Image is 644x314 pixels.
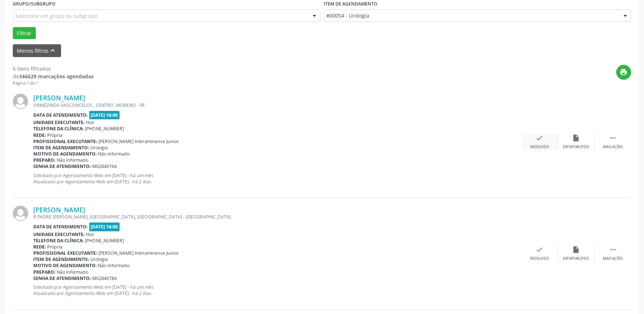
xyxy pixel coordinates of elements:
div: 6 itens filtrados [13,65,94,72]
i: check [536,134,544,142]
span: [DATE] 16:00 [89,111,120,119]
b: Item de agendamento: [33,145,89,151]
div: ORMEZINDA VASCONCELOS , CENTRO, MORENO - PE [33,102,521,108]
span: [DATE] 16:00 [89,223,120,231]
b: Rede: [33,244,46,250]
div: Página 1 de 1 [13,80,94,86]
b: Motivo de agendamento: [33,151,97,157]
b: Profissional executante: [33,138,97,145]
button: Filtrar [13,27,36,40]
i:  [609,246,617,254]
i: insert_drive_file [572,246,580,254]
div: Resolvido [530,145,549,150]
a: [PERSON_NAME] [33,94,85,102]
span: Urologia [91,256,108,262]
div: de [13,72,94,80]
b: Senha de atendimento: [33,275,91,281]
span: Selecione um grupo ou subgrupo [15,12,97,20]
div: R PADRE [PERSON_NAME], [GEOGRAPHIC_DATA], [GEOGRAPHIC_DATA] - [GEOGRAPHIC_DATA] [33,214,521,220]
i:  [609,134,617,142]
div: Resolvido [530,256,549,261]
button: print [616,65,631,80]
div: Mais ações [603,145,623,150]
b: Unidade executante: [33,119,85,126]
span: [PHONE_NUMBER] [85,238,124,244]
div: Mais ações [603,256,623,261]
span: [PERSON_NAME] Interaminense Junior [99,138,179,145]
span: [PHONE_NUMBER] [85,126,124,132]
img: img [13,94,28,109]
p: Solicitado por Agendamento Web em [DATE] - há um mês Atualizado por Agendamento Web em [DATE] - h... [33,172,521,185]
b: Motivo de agendamento: [33,262,97,269]
span: Própria [48,244,63,250]
i: keyboard_arrow_up [49,46,57,55]
b: Profissional executante: [33,250,97,256]
b: Preparo: [33,157,56,163]
b: Rede: [33,132,46,138]
a: [PERSON_NAME] [33,206,85,214]
span: M02840784 [93,275,117,281]
span: M02840764 [93,163,117,169]
i: check [536,246,544,254]
span: Hse [86,231,94,238]
span: [PERSON_NAME] Interaminense Junior [99,250,179,256]
b: Data de atendimento: [33,224,88,230]
span: Não informado [98,151,130,157]
div: Exportar (PDF) [563,256,590,261]
div: Exportar (PDF) [563,145,590,150]
span: #00054 - Urologia [327,12,617,19]
span: Não informado [57,269,88,275]
p: Solicitado por Agendamento Web em [DATE] - há um mês Atualizado por Agendamento Web em [DATE] - h... [33,284,521,296]
span: Urologia [91,145,108,151]
b: Telefone da clínica: [33,126,84,132]
span: Própria [48,132,63,138]
i: print [620,68,628,76]
span: Não informado [98,262,130,269]
img: img [13,206,28,221]
b: Data de atendimento: [33,112,88,118]
b: Item de agendamento: [33,256,89,262]
b: Senha de atendimento: [33,163,91,169]
span: Hse [86,119,94,126]
button: Menos filtroskeyboard_arrow_up [13,44,61,57]
b: Unidade executante: [33,231,85,238]
b: Preparo: [33,269,56,275]
b: Telefone da clínica: [33,238,84,244]
span: Não informado [57,157,88,163]
i: insert_drive_file [572,134,580,142]
strong: 346620 marcações agendadas [19,73,94,80]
